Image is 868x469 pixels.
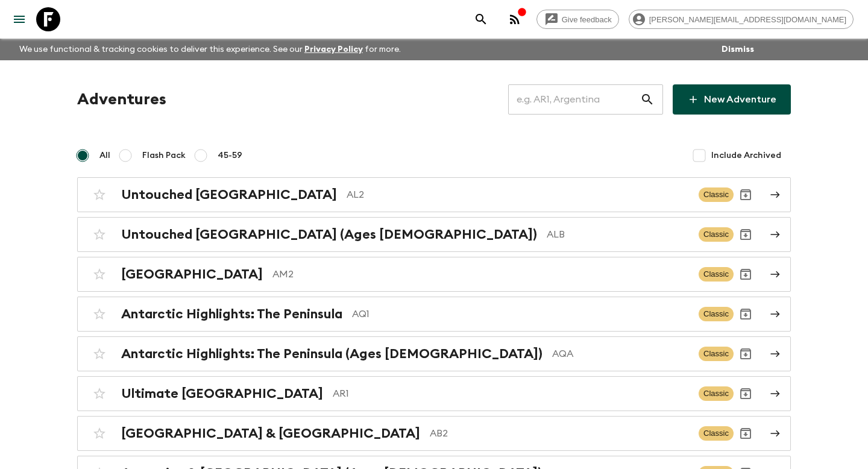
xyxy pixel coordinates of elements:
[77,177,791,212] a: Untouched [GEOGRAPHIC_DATA]AL2ClassicArchive
[272,267,689,282] p: AM2
[711,150,781,162] span: Include Archived
[430,426,689,441] p: AB2
[552,347,689,361] p: AQA
[347,187,689,202] p: AL2
[142,150,186,162] span: Flash Pack
[536,10,619,29] a: Give feedback
[121,426,420,441] h2: [GEOGRAPHIC_DATA] & [GEOGRAPHIC_DATA]
[699,426,734,441] span: Classic
[734,222,758,247] button: Archive
[719,41,757,58] button: Dismiss
[699,187,734,202] span: Classic
[734,183,758,207] button: Archive
[77,257,791,292] a: [GEOGRAPHIC_DATA]AM2ClassicArchive
[555,15,618,24] span: Give feedback
[77,217,791,252] a: Untouched [GEOGRAPHIC_DATA] (Ages [DEMOGRAPHIC_DATA])ALBClassicArchive
[673,84,791,115] a: New Adventure
[7,7,31,31] button: menu
[304,45,363,54] a: Privacy Policy
[218,150,242,162] span: 45-59
[643,15,853,24] span: [PERSON_NAME][EMAIL_ADDRESS][DOMAIN_NAME]
[547,227,689,242] p: ALB
[352,307,689,321] p: AQ1
[734,262,758,286] button: Archive
[333,386,689,401] p: AR1
[508,83,640,116] input: e.g. AR1, Argentina
[734,302,758,326] button: Archive
[699,307,734,321] span: Classic
[699,267,734,282] span: Classic
[469,7,493,31] button: search adventures
[629,10,854,29] div: [PERSON_NAME][EMAIL_ADDRESS][DOMAIN_NAME]
[699,227,734,242] span: Classic
[99,150,110,162] span: All
[121,346,542,362] h2: Antarctic Highlights: The Peninsula (Ages [DEMOGRAPHIC_DATA])
[77,297,791,332] a: Antarctic Highlights: The PeninsulaAQ1ClassicArchive
[121,227,537,242] h2: Untouched [GEOGRAPHIC_DATA] (Ages [DEMOGRAPHIC_DATA])
[77,376,791,411] a: Ultimate [GEOGRAPHIC_DATA]AR1ClassicArchive
[121,187,337,203] h2: Untouched [GEOGRAPHIC_DATA]
[14,39,406,60] p: We use functional & tracking cookies to deliver this experience. See our for more.
[121,306,342,322] h2: Antarctic Highlights: The Peninsula
[699,347,734,361] span: Classic
[121,266,263,282] h2: [GEOGRAPHIC_DATA]
[77,87,166,112] h1: Adventures
[699,386,734,401] span: Classic
[734,342,758,366] button: Archive
[77,336,791,371] a: Antarctic Highlights: The Peninsula (Ages [DEMOGRAPHIC_DATA])AQAClassicArchive
[121,386,323,401] h2: Ultimate [GEOGRAPHIC_DATA]
[734,382,758,406] button: Archive
[734,421,758,445] button: Archive
[77,416,791,451] a: [GEOGRAPHIC_DATA] & [GEOGRAPHIC_DATA]AB2ClassicArchive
